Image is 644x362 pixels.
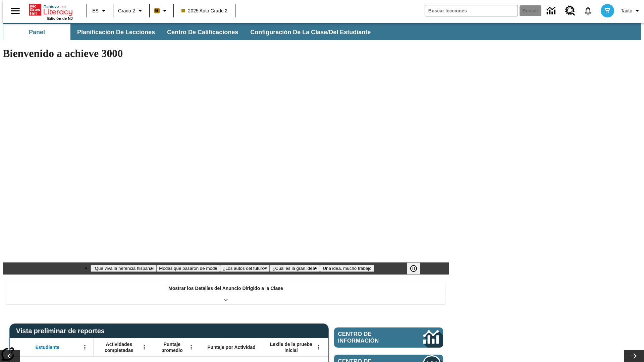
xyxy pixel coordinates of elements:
[16,327,108,335] span: Vista preliminar de reportes
[314,342,324,352] button: Abrir menú
[407,262,420,275] button: Pausar
[3,47,449,60] h1: Bienvenido a achieve 3000
[168,285,283,292] p: Mostrar los Detalles del Anuncio Dirigido a la Clase
[181,7,228,14] span: 2025 Auto Grade 2
[186,342,196,352] button: Abrir menú
[621,7,632,14] span: Tauto
[618,5,644,17] button: Perfil/Configuración
[320,265,374,272] button: Diapositiva 5 Una idea, mucho trabajo
[29,2,73,20] div: Portada
[80,342,90,352] button: Abrir menú
[245,24,376,40] button: Configuración de la clase/del estudiante
[579,2,597,19] a: Notificaciones
[47,16,73,20] span: Edición de NJ
[543,2,561,20] a: Centro de información
[270,265,320,272] button: Diapositiva 4 ¿Cuál es la gran idea?
[338,331,401,344] span: Centro de información
[91,265,156,272] button: Diapositiva 1 ¡Que viva la herencia hispana!
[207,344,255,350] span: Puntaje por Actividad
[156,265,220,272] button: Diapositiva 2 Modas que pasaron de moda
[162,24,244,40] button: Centro de calificaciones
[97,341,141,353] span: Actividades completadas
[407,262,427,275] div: Pausar
[561,2,579,20] a: Centro de recursos, Se abrirá en una pestaña nueva.
[6,281,445,304] div: Mostrar los Detalles del Anuncio Dirigido a la Clase
[92,7,99,14] span: ES
[29,3,73,16] a: Portada
[152,5,171,17] button: Boost El color de la clase es anaranjado claro. Cambiar el color de la clase.
[77,28,155,36] span: Planificación de lecciones
[156,341,188,353] span: Puntaje promedio
[3,24,70,40] button: Panel
[155,6,159,15] span: B
[89,5,111,17] button: Lenguaje: ES, Selecciona un idioma
[624,350,644,362] button: Carrusel de lecciones, seguir
[334,327,443,348] a: Centro de información
[3,23,641,40] div: Subbarra de navegación
[425,5,518,16] input: Buscar campo
[139,342,149,352] button: Abrir menú
[72,24,160,40] button: Planificación de lecciones
[250,28,371,36] span: Configuración de la clase/del estudiante
[601,4,614,17] img: avatar image
[267,341,316,353] span: Lexile de la prueba inicial
[167,28,238,36] span: Centro de calificaciones
[115,5,147,17] button: Grado: Grado 2, Elige un grado
[29,28,45,36] span: Panel
[5,1,25,21] button: Abrir el menú lateral
[220,265,270,272] button: Diapositiva 3 ¿Los autos del futuro?
[36,344,60,350] span: Estudiante
[118,7,135,14] span: Grado 2
[3,24,377,40] div: Subbarra de navegación
[597,2,618,19] button: Escoja un nuevo avatar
